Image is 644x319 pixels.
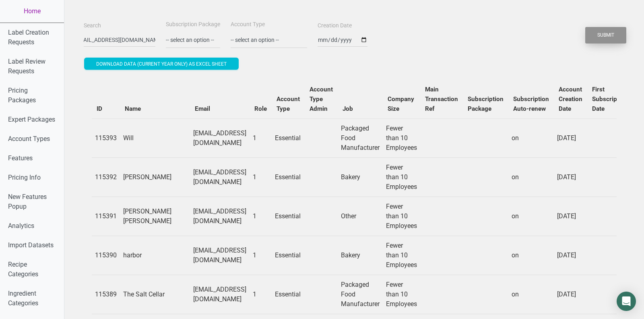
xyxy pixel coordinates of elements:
[272,118,305,157] td: Essential
[96,61,227,67] span: Download data (current year only) as excel sheet
[231,21,265,29] label: Account Type
[92,118,120,157] td: 115393
[120,118,190,157] td: Will
[120,157,190,197] td: [PERSON_NAME]
[617,292,636,311] div: Open Intercom Messenger
[190,157,250,197] td: [EMAIL_ADDRESS][DOMAIN_NAME]
[383,197,420,236] td: Fewer than 10 Employees
[250,197,272,236] td: 1
[592,86,628,112] b: First Subscription Date
[338,118,383,157] td: Packaged Food Manufacturer
[195,105,210,112] b: Email
[383,275,420,314] td: Fewer than 10 Employees
[97,105,102,112] b: ID
[468,95,504,112] b: Subscription Package
[272,197,305,236] td: Essential
[425,86,458,112] b: Main Transaction Ref
[125,105,141,112] b: Name
[254,105,267,112] b: Role
[190,236,250,275] td: [EMAIL_ADDRESS][DOMAIN_NAME]
[120,197,190,236] td: [PERSON_NAME] [PERSON_NAME]
[190,275,250,314] td: [EMAIL_ADDRESS][DOMAIN_NAME]
[554,236,587,275] td: [DATE]
[84,58,239,70] button: Download data (current year only) as excel sheet
[585,27,626,43] button: Submit
[559,86,582,112] b: Account Creation Date
[310,86,333,112] b: Account Type Admin
[508,197,554,236] td: on
[508,275,554,314] td: on
[250,236,272,275] td: 1
[508,236,554,275] td: on
[554,197,587,236] td: [DATE]
[338,275,383,314] td: Packaged Food Manufacturer
[554,275,587,314] td: [DATE]
[272,275,305,314] td: Essential
[343,105,353,112] b: Job
[383,236,420,275] td: Fewer than 10 Employees
[84,22,101,30] label: Search
[277,95,300,112] b: Account Type
[120,236,190,275] td: harbor
[338,236,383,275] td: Bakery
[554,157,587,197] td: [DATE]
[190,118,250,157] td: [EMAIL_ADDRESS][DOMAIN_NAME]
[383,157,420,197] td: Fewer than 10 Employees
[92,197,120,236] td: 115391
[166,21,220,29] label: Subscription Package
[338,197,383,236] td: Other
[250,118,272,157] td: 1
[92,275,120,314] td: 115389
[272,236,305,275] td: Essential
[190,197,250,236] td: [EMAIL_ADDRESS][DOMAIN_NAME]
[92,157,120,197] td: 115392
[513,95,549,112] b: Subscription Auto-renew
[338,157,383,197] td: Bakery
[92,236,120,275] td: 115390
[250,157,272,197] td: 1
[318,22,352,30] label: Creation Date
[250,275,272,314] td: 1
[508,118,554,157] td: on
[508,157,554,197] td: on
[388,95,414,112] b: Company Size
[120,275,190,314] td: The Salt Cellar
[383,118,420,157] td: Fewer than 10 Employees
[554,118,587,157] td: [DATE]
[272,157,305,197] td: Essential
